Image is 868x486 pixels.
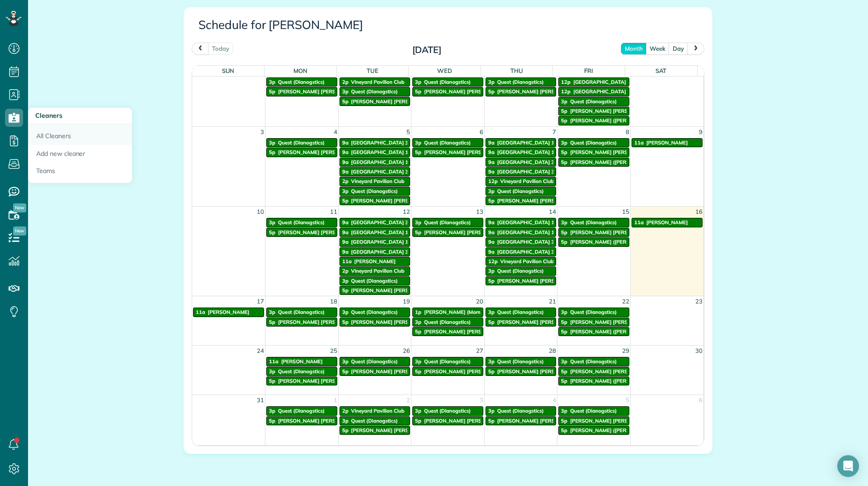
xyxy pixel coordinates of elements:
[28,145,132,163] a: Add new cleaner
[351,319,458,325] span: [PERSON_NAME] [PERSON_NAME] Financial
[558,376,629,385] a: 5p [PERSON_NAME] ([PERSON_NAME] HVAC)
[558,327,629,336] a: 5p [PERSON_NAME] ([PERSON_NAME] HVAC)
[634,219,644,226] span: 11a
[558,357,629,366] a: 3p Quest (Dianogstics)
[412,308,483,317] a: 1p [PERSON_NAME] (Moms Account)
[342,319,349,325] span: 5p
[486,416,557,425] a: 5p [PERSON_NAME] [PERSON_NAME] Financial
[278,149,385,155] span: [PERSON_NAME] [PERSON_NAME] Financial
[278,140,325,146] span: Quest (Dianogstics)
[351,140,411,146] span: [GEOGRAPHIC_DATA] 33
[266,148,337,157] a: 5p [PERSON_NAME] [PERSON_NAME] Financial
[412,228,483,237] a: 5p [PERSON_NAME] [PERSON_NAME] Financial
[497,88,604,95] span: [PERSON_NAME] [PERSON_NAME] Financial
[486,177,557,186] a: 12p Vineyard Pavilion Club
[342,287,349,294] span: 5p
[266,87,337,96] a: 5p [PERSON_NAME] [PERSON_NAME] Financial
[340,247,410,256] a: 9a [GEOGRAPHIC_DATA] 34
[558,406,629,415] a: 3p Quest (Dianogstics)
[488,188,495,194] span: 3p
[269,229,275,236] span: 5p
[351,178,405,184] span: Vineyard Pavilion Club
[351,88,398,95] span: Quest (Dianogstics)
[488,418,495,424] span: 5p
[497,197,604,204] span: [PERSON_NAME] [PERSON_NAME] Financial
[570,418,677,424] span: [PERSON_NAME] [PERSON_NAME] Financial
[415,219,421,226] span: 3p
[342,258,352,265] span: 11a
[488,168,495,175] span: 9a
[570,328,673,335] span: [PERSON_NAME] ([PERSON_NAME] HVAC)
[266,138,337,147] a: 3p Quest (Dianogstics)
[486,276,557,285] a: 5p [PERSON_NAME] [PERSON_NAME] Financial
[351,249,411,255] span: [GEOGRAPHIC_DATA] 34
[340,187,410,196] a: 3p Quest (Dianogstics)
[370,45,483,55] h2: [DATE]
[269,140,275,146] span: 3p
[558,138,629,147] a: 3p Quest (Dianogstics)
[266,308,337,317] a: 3p Quest (Dianogstics)
[561,309,567,315] span: 3p
[561,358,567,365] span: 3p
[340,158,410,167] a: 9a [GEOGRAPHIC_DATA] 15
[558,416,629,425] a: 5p [PERSON_NAME] [PERSON_NAME] Financial
[351,418,398,424] span: Quest (Dianogstics)
[486,167,557,176] a: 9a [GEOGRAPHIC_DATA] 33
[278,219,325,226] span: Quest (Dianogstics)
[486,266,557,275] a: 3p Quest (Dianogstics)
[351,219,411,226] span: [GEOGRAPHIC_DATA] 33
[424,140,471,146] span: Quest (Dianogstics)
[561,159,567,165] span: 5p
[497,79,544,85] span: Quest (Dianogstics)
[570,98,617,105] span: Quest (Dianogstics)
[570,159,673,165] span: [PERSON_NAME] ([PERSON_NAME] HVAC)
[488,159,495,165] span: 9a
[488,368,495,375] span: 5p
[340,357,410,366] a: 3p Quest (Dianogstics)
[424,328,531,335] span: [PERSON_NAME] [PERSON_NAME] Financial
[269,418,275,424] span: 5p
[488,79,495,85] span: 3p
[424,219,471,226] span: Quest (Dianogstics)
[561,368,567,375] span: 5p
[198,19,698,32] h3: Schedule for [PERSON_NAME]
[497,418,604,424] span: [PERSON_NAME] [PERSON_NAME] Financial
[412,367,483,376] a: 5p [PERSON_NAME] [PERSON_NAME] Financial
[632,138,703,147] a: 11a [PERSON_NAME]
[486,77,557,87] a: 3p Quest (Dianogstics)
[424,149,531,155] span: [PERSON_NAME] [PERSON_NAME] Financial
[342,229,349,236] span: 9a
[570,368,677,375] span: [PERSON_NAME] [PERSON_NAME] Financial
[342,408,349,414] span: 2p
[570,108,677,114] span: [PERSON_NAME] [PERSON_NAME] Financial
[558,426,629,435] a: 5p [PERSON_NAME] ([PERSON_NAME] HVAC)
[412,77,483,87] a: 3p Quest (Dianogstics)
[424,319,471,325] span: Quest (Dianogstics)
[424,79,471,85] span: Quest (Dianogstics)
[486,406,557,415] a: 3p Quest (Dianogstics)
[415,328,421,335] span: 5p
[570,140,617,146] span: Quest (Dianogstics)
[342,197,349,204] span: 5p
[488,268,495,274] span: 3p
[486,357,557,366] a: 3p Quest (Dianogstics)
[488,88,495,95] span: 5p
[488,197,495,204] span: 5p
[412,148,483,157] a: 5p [PERSON_NAME] [PERSON_NAME] Financial
[266,77,337,87] a: 3p Quest (Dianogstics)
[269,88,275,95] span: 5p
[28,124,132,145] a: All Cleaners
[342,309,349,315] span: 3p
[486,138,557,147] a: 9a [GEOGRAPHIC_DATA] 14
[28,162,132,183] a: Teams
[561,418,567,424] span: 5p
[486,308,557,317] a: 3p Quest (Dianogstics)
[497,188,544,194] span: Quest (Dianogstics)
[269,309,275,315] span: 3p
[497,358,544,365] span: Quest (Dianogstics)
[558,218,629,227] a: 3p Quest (Dianogstics)
[412,406,483,415] a: 3p Quest (Dianogstics)
[269,149,275,155] span: 5p
[497,368,604,375] span: [PERSON_NAME] [PERSON_NAME] Financial
[266,357,337,366] a: 11a [PERSON_NAME]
